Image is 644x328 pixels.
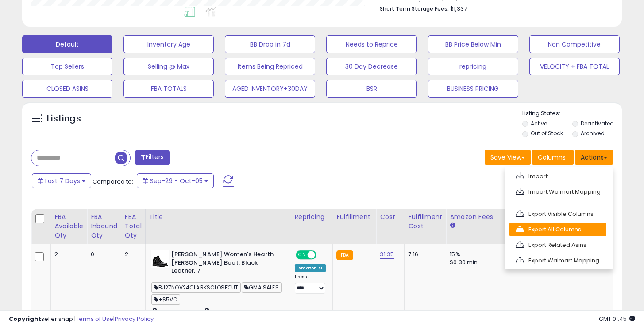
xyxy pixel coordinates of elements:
div: $0.30 min [450,258,523,266]
button: 30 Day Decrease [326,58,416,75]
span: Last 7 Days [45,176,80,185]
div: Title [149,212,287,222]
button: Last 7 Days [32,173,91,188]
div: 7.16 [408,250,439,258]
div: 2 [54,250,80,258]
a: Terms of Use [76,315,113,323]
button: Selling @ Max [123,58,214,75]
p: Listing States: [522,109,622,118]
div: Fulfillment Cost [408,212,442,231]
small: Amazon Fees. [450,222,455,230]
a: 31.35 [380,250,394,259]
button: Non Competitive [529,35,620,53]
div: FBA Available Qty [54,212,83,240]
button: Save View [485,150,531,165]
b: Short Term Storage Fees: [380,5,449,12]
strong: Copyright [9,315,41,323]
button: AGED INVENTORY+30DAY [225,80,315,98]
span: GMA SALES [242,282,282,293]
div: 2 [125,250,139,258]
a: Import Walmart Mapping [509,185,606,199]
span: $1,337 [450,4,467,13]
span: Compared to: [93,177,133,186]
div: Preset: [295,274,326,294]
div: seller snap | | [9,315,154,324]
a: B0BTMT9LND [170,308,201,316]
div: FBA Total Qty [125,212,142,240]
small: FBA [336,250,353,260]
button: Columns [532,150,574,165]
div: 0 [91,250,114,258]
button: Sep-29 - Oct-05 [137,173,214,188]
label: Archived [581,129,605,137]
span: Sep-29 - Oct-05 [150,176,203,185]
button: BUSINESS PRICING [428,80,518,98]
a: Export Walmart Mapping [509,254,606,267]
a: Privacy Policy [115,315,154,323]
span: OFF [315,251,329,259]
button: CLOSED ASINS [22,80,112,98]
button: Top Sellers [22,58,112,75]
button: BB Price Below Min [428,35,518,53]
a: Export Visible Columns [509,207,606,221]
button: VELOCITY + FBA TOTAL [529,58,620,75]
button: BB Drop in 7d [225,35,315,53]
span: Columns [538,153,566,162]
div: Cost [380,212,401,222]
a: Export Related Asins [509,238,606,252]
span: BJ27NOV24CLARKSCLOSEOUT [151,282,241,293]
a: Export All Columns [509,223,606,236]
button: Default [22,35,112,53]
h5: Listings [47,113,81,125]
span: ON [297,251,308,259]
button: Inventory Age [123,35,214,53]
span: +$5VC [151,294,181,305]
label: Out of Stock [531,129,563,137]
button: BSR [326,80,416,98]
div: 15% [450,250,523,258]
button: Filters [135,150,170,165]
button: Actions [575,150,613,165]
button: repricing [428,58,518,75]
span: | SKU: B0BTMT9LND [202,308,252,316]
button: Needs to Reprice [326,35,416,53]
label: Active [531,120,547,127]
button: Items Being Repriced [225,58,315,75]
button: FBA TOTALS [123,80,214,98]
div: Fulfillment [336,212,372,222]
span: 2025-10-13 01:45 GMT [599,315,635,323]
label: Deactivated [581,120,614,127]
div: Repricing [295,212,329,222]
a: Import [509,169,606,183]
div: FBA inbound Qty [91,212,117,240]
div: Amazon Fees [450,212,526,222]
img: 31L0d-KfvnL._SL40_.jpg [151,250,169,268]
b: [PERSON_NAME] Women's Hearth [PERSON_NAME] Boot, Black Leather, 7 [171,250,279,277]
div: Amazon AI [295,264,326,272]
